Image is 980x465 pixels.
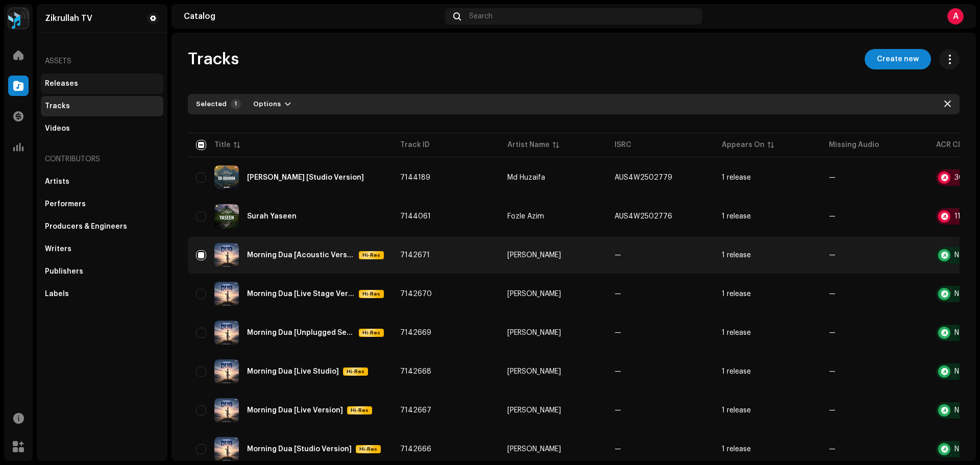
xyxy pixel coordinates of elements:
[865,49,931,69] button: Create new
[507,329,561,336] div: [PERSON_NAME]
[722,329,751,336] div: 1 release
[507,290,561,298] div: [PERSON_NAME]
[947,8,964,25] div: A
[360,329,383,336] span: Hi-Res
[507,252,598,259] span: Abdullah Al Bahar
[722,213,813,220] span: 1 release
[400,407,431,414] span: 7142667
[45,178,69,186] div: Artists
[41,172,163,192] re-m-nav-item: Artists
[214,140,231,150] div: Title
[41,261,163,282] re-m-nav-item: Publishers
[45,80,78,88] div: Releases
[829,174,920,181] re-a-table-badge: —
[41,239,163,259] re-m-nav-item: Writers
[400,446,431,453] span: 7142666
[507,140,550,150] div: Artist Name
[507,407,561,414] div: [PERSON_NAME]
[829,407,920,414] re-a-table-badge: —
[45,200,86,208] div: Performers
[214,204,239,229] img: ea08358e-5248-4d2d-82c4-00573b166317
[247,407,343,414] div: Morning Dua [Live Version]
[507,174,545,181] div: Md Huzaifa
[357,446,380,453] span: Hi-Res
[247,213,297,220] div: Surah Yaseen
[615,329,621,336] div: —
[507,368,561,375] div: [PERSON_NAME]
[45,245,71,253] div: Writers
[214,398,239,423] img: a8c222d0-767d-4173-b0ea-74c6c8e25ae9
[507,329,598,336] span: Abdullah Al Bahar
[722,407,751,414] div: 1 release
[507,407,598,414] span: Abdullah Al Bahar
[722,213,751,220] div: 1 release
[507,252,561,259] div: [PERSON_NAME]
[45,102,70,110] div: Tracks
[722,252,813,259] span: 1 release
[829,252,920,259] re-a-table-badge: —
[245,96,299,112] button: Options
[615,174,672,181] div: AUS4W2502779
[214,437,239,461] img: a8c222d0-767d-4173-b0ea-74c6c8e25ae9
[615,290,621,298] div: —
[722,290,813,298] span: 1 release
[507,213,544,220] div: Fozle Azim
[41,147,163,172] re-a-nav-header: Contributors
[253,94,281,114] span: Options
[722,368,751,375] div: 1 release
[247,368,339,375] div: Morning Dua [Live Studio]
[8,8,29,29] img: 2dae3d76-597f-44f3-9fef-6a12da6d2ece
[400,329,431,336] span: 7142669
[214,282,239,306] img: a8c222d0-767d-4173-b0ea-74c6c8e25ae9
[615,407,621,414] div: —
[829,329,920,336] re-a-table-badge: —
[507,368,598,375] span: Abdullah Al Bahar
[348,407,371,414] span: Hi-Res
[722,174,813,181] span: 1 release
[722,329,813,336] span: 1 release
[722,290,751,298] div: 1 release
[360,252,383,259] span: Hi-Res
[45,14,92,22] div: Zikrullah TV
[214,243,239,267] img: a8c222d0-767d-4173-b0ea-74c6c8e25ae9
[615,368,621,375] div: —
[722,368,813,375] span: 1 release
[469,12,493,20] span: Search
[45,223,127,231] div: Producers & Engineers
[400,252,430,259] span: 7142671
[188,49,239,69] span: Tracks
[829,446,920,453] re-a-table-badge: —
[615,446,621,453] div: —
[877,49,919,69] span: Create new
[722,252,751,259] div: 1 release
[214,321,239,345] img: a8c222d0-767d-4173-b0ea-74c6c8e25ae9
[45,267,83,276] div: Publishers
[41,49,163,74] re-a-nav-header: Assets
[722,140,765,150] div: Appears On
[196,100,227,108] div: Selected
[247,174,364,181] div: Surah Ar-Rahman [Studio Version]
[400,213,431,220] span: 7144061
[507,174,598,181] span: Md Huzaifa
[829,290,920,298] re-a-table-badge: —
[45,125,70,133] div: Videos
[400,174,430,181] span: 7144189
[41,96,163,116] re-m-nav-item: Tracks
[247,252,355,259] div: Morning Dua [Acoustic Version]
[507,446,598,453] span: Abdullah Al Bahar
[829,213,920,220] re-a-table-badge: —
[41,284,163,304] re-m-nav-item: Labels
[41,74,163,94] re-m-nav-item: Releases
[45,290,69,298] div: Labels
[722,174,751,181] div: 1 release
[41,118,163,139] re-m-nav-item: Videos
[247,290,355,298] div: Morning Dua [Live Stage Version]
[214,359,239,384] img: a8c222d0-767d-4173-b0ea-74c6c8e25ae9
[41,194,163,214] re-m-nav-item: Performers
[360,290,383,298] span: Hi-Res
[507,290,598,298] span: Abdullah Al Bahar
[41,216,163,237] re-m-nav-item: Producers & Engineers
[615,252,621,259] div: —
[507,446,561,453] div: [PERSON_NAME]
